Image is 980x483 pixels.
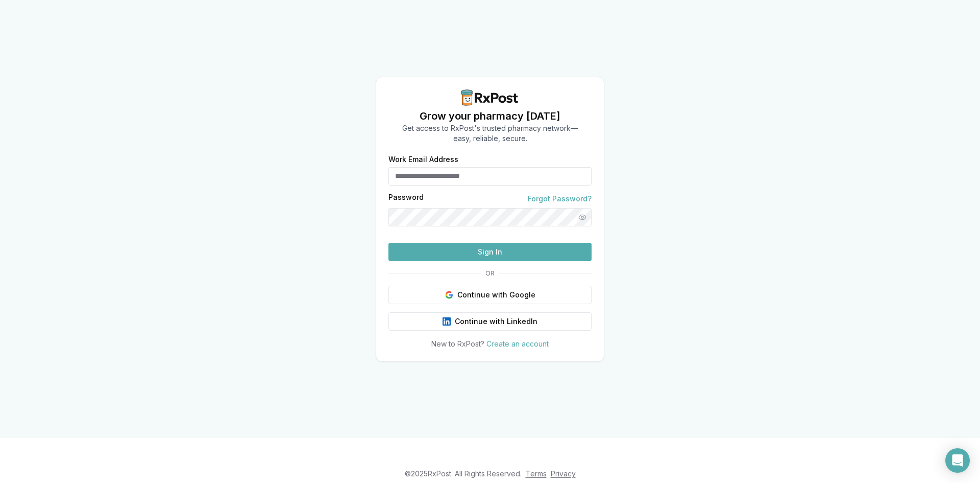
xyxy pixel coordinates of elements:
span: New to RxPost? [431,339,484,348]
img: Google [445,291,453,299]
img: RxPost Logo [457,89,523,106]
button: Show password [573,208,592,226]
label: Work Email Address [388,156,592,163]
button: Continue with Google [388,286,592,304]
a: Forgot Password? [528,194,592,204]
label: Password [388,194,424,204]
span: OR [481,269,499,278]
img: LinkedIn [443,317,451,326]
a: Terms [526,469,547,478]
a: Create an account [486,339,549,348]
button: Continue with LinkedIn [388,312,592,331]
h1: Grow your pharmacy [DATE] [402,109,578,123]
a: Privacy [551,469,576,478]
p: Get access to RxPost's trusted pharmacy network— easy, reliable, secure. [402,123,578,144]
button: Sign In [388,243,592,261]
div: Open Intercom Messenger [945,448,970,473]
